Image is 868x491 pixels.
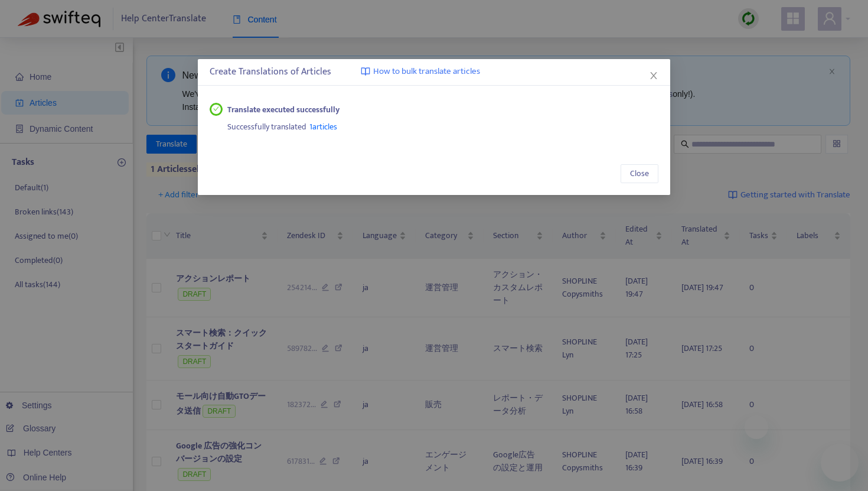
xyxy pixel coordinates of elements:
img: image-link [361,67,370,76]
div: Successfully translated [227,116,659,134]
span: 1 articles [309,120,337,134]
span: check [213,106,220,112]
strong: Translate executed successfully [227,103,340,116]
button: Close [647,69,660,82]
span: Close [630,167,649,180]
iframe: メッセージを閉じる [745,415,768,439]
iframe: メッセージングウィンドウを開くボタン [821,444,859,482]
a: How to bulk translate articles [361,65,480,79]
span: close [649,71,658,80]
div: Create Translations of Articles [210,65,658,79]
span: How to bulk translate articles [373,65,480,79]
button: Close [621,164,658,183]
